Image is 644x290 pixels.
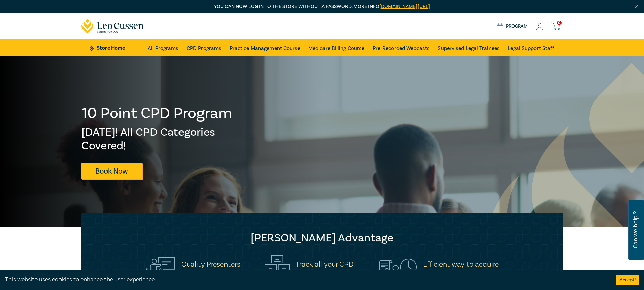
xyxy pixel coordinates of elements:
a: Practice Management Course [230,39,300,56]
h2: [PERSON_NAME] Advantage [95,231,549,245]
h5: Quality Presenters and CPD programs [181,260,242,278]
button: Accept cookies [616,275,639,285]
img: Efficient way to acquire<br>your 10 CPD Points [379,259,417,279]
a: Medicare Billing Course [308,39,364,56]
span: 0 [557,21,562,25]
a: CPD Programs [187,39,221,56]
a: Supervised Legal Trainees [438,39,500,56]
img: Close [634,4,640,9]
a: [DOMAIN_NAME][URL] [379,3,430,10]
div: This website uses cookies to enhance the user experience. [5,275,606,284]
a: Book Now [81,163,142,179]
img: Quality Presenters<br>and CPD programs [145,257,175,281]
span: Can we help ? [632,204,639,256]
h5: Track all your CPD points in one place [296,260,357,278]
img: Track all your CPD<br>points in one place [265,255,290,283]
a: Pre-Recorded Webcasts [373,39,430,56]
a: Store Home [90,44,137,52]
a: Legal Support Staff [508,39,554,56]
h1: 10 Point CPD Program [81,105,233,122]
h5: Efficient way to acquire your 10 CPD Points [423,260,499,278]
p: You can now log in to the store without a password. More info [81,3,563,10]
a: All Programs [148,39,178,56]
h2: [DATE]! All CPD Categories Covered! [81,126,233,153]
a: Program [497,23,528,30]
